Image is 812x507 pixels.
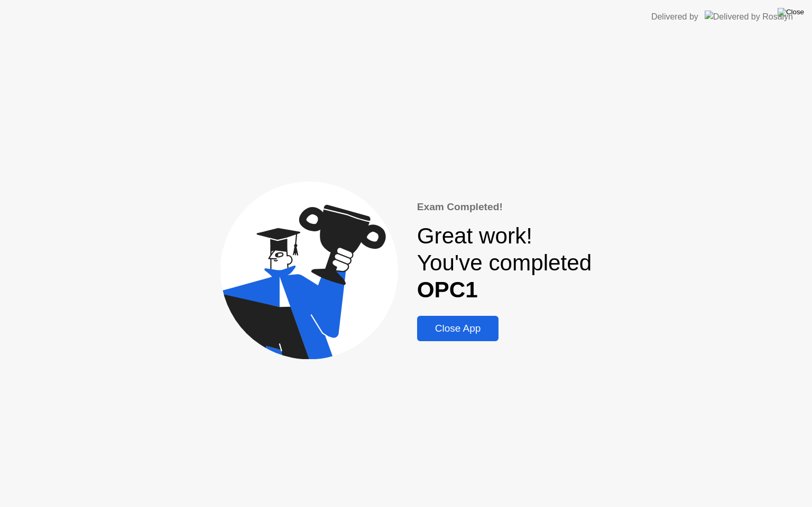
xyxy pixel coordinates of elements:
b: OPC1 [417,277,478,302]
div: Exam Completed! [417,200,592,215]
button: Close App [417,316,499,341]
div: Delivered by [651,11,698,23]
div: Close App [420,323,496,334]
div: Great work! You've completed [417,223,592,303]
img: Delivered by Rosalyn [705,11,793,23]
img: Close [778,8,804,16]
